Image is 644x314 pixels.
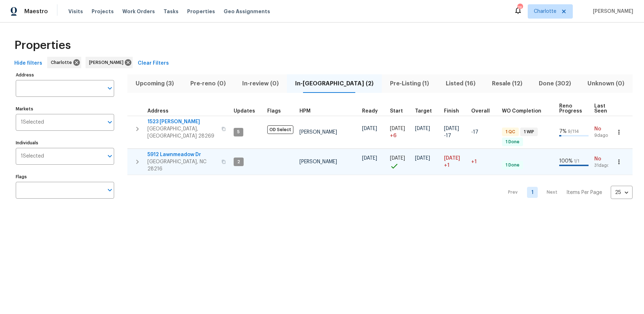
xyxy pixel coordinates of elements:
[390,109,403,114] span: Start
[444,109,459,114] span: Finish
[16,175,114,179] label: Flags
[503,139,522,145] span: 1 Done
[16,73,114,77] label: Address
[594,104,607,114] span: Last Seen
[386,79,433,89] span: Pre-Listing (1)
[234,109,255,114] span: Updates
[24,8,48,15] span: Maestro
[21,119,44,125] span: 1 Selected
[415,156,430,161] span: [DATE]
[299,159,337,164] span: [PERSON_NAME]
[68,8,83,15] span: Visits
[187,8,215,15] span: Properties
[291,79,377,89] span: In-[GEOGRAPHIC_DATA] (2)
[611,183,633,202] div: 25
[568,129,579,134] span: 9 / 114
[105,117,115,127] button: Open
[387,116,412,149] td: Project started 6 days late
[594,133,614,139] span: 9d ago
[362,109,384,114] div: Earliest renovation start date (first business day after COE or Checkout)
[362,126,377,131] span: [DATE]
[21,153,44,159] span: 1 Selected
[105,83,115,93] button: Open
[186,79,230,89] span: Pre-reno (0)
[471,159,477,164] span: +1
[444,162,449,169] span: +1
[147,118,217,125] span: 1523 [PERSON_NAME]
[501,179,633,205] nav: Pagination Navigation
[488,79,526,89] span: Resale (12)
[559,104,582,114] span: Reno Progress
[559,159,573,164] span: 100 %
[517,4,522,11] div: 76
[415,109,432,114] span: Target
[89,59,126,66] span: [PERSON_NAME]
[390,132,396,139] span: + 6
[444,132,451,139] span: -17
[471,130,478,135] span: -17
[11,57,45,70] button: Hide filters
[387,149,412,175] td: Project started on time
[442,79,479,89] span: Listed (16)
[362,156,377,161] span: [DATE]
[86,57,133,68] div: [PERSON_NAME]
[444,156,460,161] span: [DATE]
[444,126,459,131] span: [DATE]
[390,109,409,114] div: Actual renovation start date
[574,159,579,163] span: 1 / 1
[503,162,522,168] span: 1 Done
[299,109,311,114] span: HPM
[534,8,556,15] span: Charlotte
[594,125,614,133] span: No
[594,155,614,163] span: No
[147,158,217,173] span: [GEOGRAPHIC_DATA], NC 28216
[441,116,468,149] td: Scheduled to finish 17 day(s) early
[390,126,405,131] span: [DATE]
[503,129,518,135] span: 1 QC
[105,185,115,195] button: Open
[164,9,179,14] span: Tasks
[14,42,71,49] span: Properties
[590,8,633,15] span: [PERSON_NAME]
[105,151,115,161] button: Open
[234,159,243,165] span: 2
[92,8,114,15] span: Projects
[559,129,567,134] span: 7 %
[147,125,217,140] span: [GEOGRAPHIC_DATA], [GEOGRAPHIC_DATA] 28269
[527,187,538,198] a: Goto page 1
[441,149,468,175] td: Scheduled to finish 1 day(s) late
[135,57,172,70] button: Clear Filters
[390,156,405,161] span: [DATE]
[535,79,575,89] span: Done (302)
[468,149,499,175] td: 1 day(s) past target finish date
[584,79,628,89] span: Unknown (0)
[468,116,499,149] td: 17 day(s) earlier than target finish date
[14,59,42,68] span: Hide filters
[122,8,155,15] span: Work Orders
[415,126,430,131] span: [DATE]
[362,109,378,114] span: Ready
[521,129,537,135] span: 1 WIP
[51,59,75,66] span: Charlotte
[238,79,283,89] span: In-review (0)
[594,163,614,169] span: 31d ago
[415,109,438,114] div: Target renovation project end date
[16,107,114,111] label: Markets
[16,141,114,145] label: Individuals
[471,109,496,114] div: Days past target finish date
[147,151,217,158] span: 5912 Lawnmeadow Dr
[471,109,490,114] span: Overall
[47,57,81,68] div: Charlotte
[502,109,541,114] span: WO Completion
[147,109,169,114] span: Address
[132,79,178,89] span: Upcoming (3)
[267,125,293,134] span: OD Select
[138,59,169,68] span: Clear Filters
[267,109,281,114] span: Flags
[444,109,465,114] div: Projected renovation finish date
[234,129,243,135] span: 5
[566,189,602,196] p: Items Per Page
[299,130,337,135] span: [PERSON_NAME]
[224,8,270,15] span: Geo Assignments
